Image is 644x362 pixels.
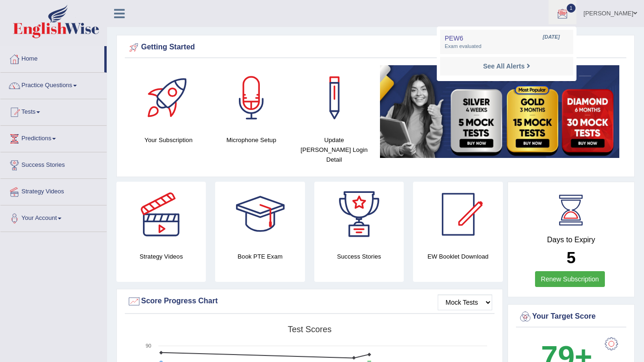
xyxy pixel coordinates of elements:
[445,43,569,50] span: Exam evaluated
[127,294,492,308] div: Score Progress Chart
[518,310,624,324] div: Your Target Score
[127,41,624,55] div: Getting Started
[481,61,532,71] a: See All Alerts
[0,126,107,149] a: Predictions
[215,252,305,261] h4: Book PTE Exam
[0,99,107,123] a: Tests
[116,252,206,261] h4: Strategy Videos
[543,34,560,41] span: [DATE]
[442,32,571,52] a: PEW6 [DATE] Exam evaluated
[298,135,371,164] h4: Update [PERSON_NAME] Login Detail
[567,248,576,266] b: 5
[146,343,151,348] text: 90
[413,252,502,261] h4: EW Booklet Download
[0,179,107,202] a: Strategy Videos
[314,252,404,261] h4: Success Stories
[288,325,332,334] tspan: Test scores
[567,4,576,13] span: 1
[483,62,524,70] strong: See All Alerts
[380,65,619,158] img: small5.jpg
[0,205,107,229] a: Your Account
[0,73,107,96] a: Practice Questions
[535,271,605,287] a: Renew Subscription
[445,34,463,42] span: PEW6
[0,46,104,69] a: Home
[132,135,205,145] h4: Your Subscription
[215,135,288,145] h4: Microphone Setup
[0,152,107,176] a: Success Stories
[518,236,624,244] h4: Days to Expiry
